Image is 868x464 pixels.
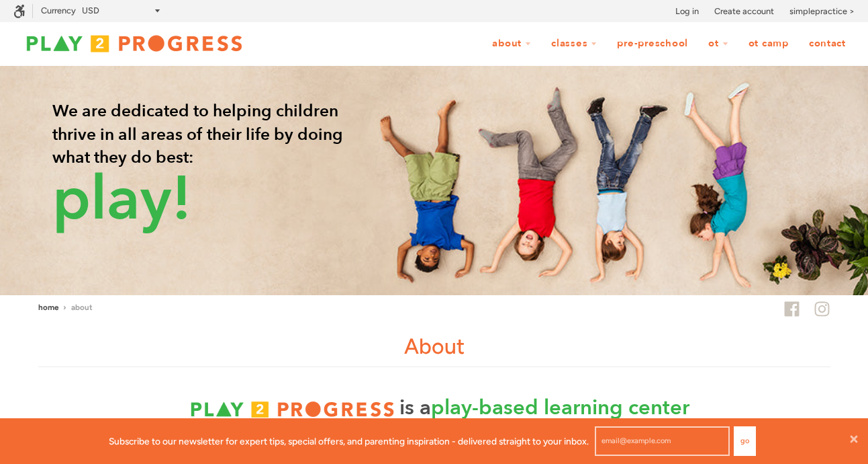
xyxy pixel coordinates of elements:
input: email@example.com [595,426,730,456]
h1: About [38,332,830,368]
p: is a [179,393,689,422]
span: play! [52,157,192,241]
nav: breadcrumbs [38,301,93,314]
a: Pre-Preschool [608,31,697,56]
img: Play2Progress logo [13,30,255,57]
p: Subscribe to our newsletter for expert tips, special offers, and parenting inspiration - delivere... [109,434,589,449]
span: play-based learning center [431,393,689,422]
span: About [71,303,93,312]
a: Classes [542,31,606,56]
a: Home [38,303,58,312]
a: OT Camp [740,31,798,56]
span: › [63,303,66,312]
a: OT [700,31,737,56]
a: Log in [675,5,699,18]
a: About [483,31,540,56]
label: Currency [41,5,76,15]
button: Go [734,426,756,456]
a: simplepractice > [789,5,855,18]
img: P2P_logo_final_rgb_T.png [179,397,406,422]
p: We are dedicated to helping children thrive in all areas of their life by doing what they do best: [52,100,373,230]
a: Create account [714,5,774,18]
a: Contact [800,31,855,56]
